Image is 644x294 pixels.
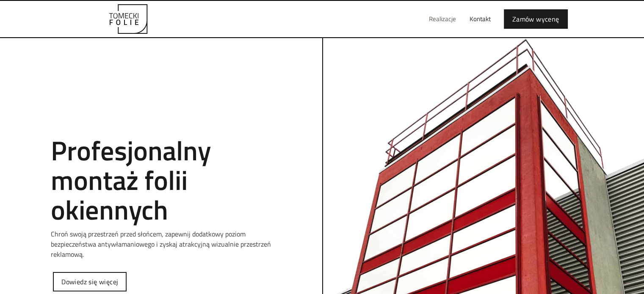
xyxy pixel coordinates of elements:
[51,135,271,225] h2: Profesjonalny montaż folii okiennych
[422,5,463,33] a: Realizacje
[51,229,271,259] p: Chroń swoją przestrzeń przed słońcem, zapewnij dodatkowy poziom bezpieczeństwa antywłamaniowego i...
[53,272,127,291] a: Dowiedz się więcej
[51,114,271,123] h1: Tomecki folie
[504,9,568,29] a: Zamów wycenę
[463,5,498,33] a: Kontakt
